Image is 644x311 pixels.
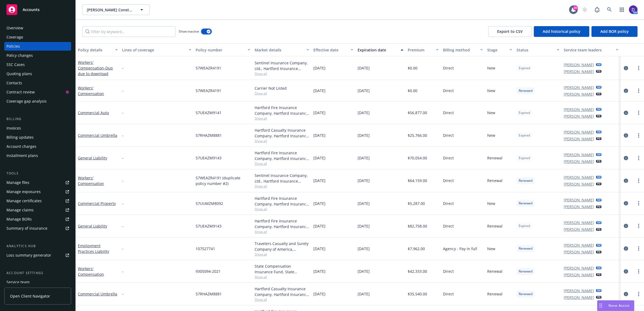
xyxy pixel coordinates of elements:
[78,291,117,296] a: Commercial Umbrella
[255,173,309,184] div: Sentinel Insurance Company, Ltd., Hartford Insurance Group
[443,201,454,206] span: Direct
[196,47,244,53] div: Policy number
[564,174,594,180] a: [PERSON_NAME]
[487,110,495,116] span: New
[4,133,71,142] a: Billing updates
[255,263,309,275] div: State Compensation Insurance Fund, State Compensation Insurance Fund (SCIF)
[6,133,34,142] div: Billing updates
[443,268,454,274] span: Direct
[313,246,326,251] span: [DATE]
[443,132,454,138] span: Direct
[597,300,604,311] div: Drag to move
[617,4,627,15] a: Switch app
[519,269,532,274] span: Renewed
[313,132,326,138] span: [DATE]
[78,47,112,53] div: Policy details
[4,151,71,160] a: Installment plans
[519,223,530,228] span: Expired
[4,88,71,96] a: Contract review
[4,142,71,151] a: Account charges
[408,65,417,71] span: $0.00
[313,268,326,274] span: [DATE]
[443,291,454,297] span: Direct
[564,181,594,187] a: [PERSON_NAME]
[408,268,427,274] span: $42,333.00
[564,62,594,68] a: [PERSON_NAME]
[519,292,532,296] span: Renewed
[408,201,425,206] span: $5,287.00
[564,152,594,158] a: [PERSON_NAME]
[255,218,309,229] div: Hartford Fire Insurance Company, Hartford Insurance Group
[255,241,309,252] div: Travelers Casualty and Surety Company of America, Travelers Insurance
[487,88,495,93] span: New
[255,139,309,143] span: Show all
[635,177,642,184] a: more
[597,300,634,311] button: Nova Assist
[564,197,594,203] a: [PERSON_NAME]
[564,242,594,248] a: [PERSON_NAME]
[122,201,123,206] span: -
[358,88,370,93] span: [DATE]
[82,26,175,37] input: Filter by keyword...
[564,295,594,300] a: [PERSON_NAME]
[443,155,454,161] span: Direct
[408,47,433,53] div: Premium
[4,187,71,196] a: Manage exposures
[487,132,495,138] span: New
[122,110,123,116] span: -
[255,91,309,96] span: Show all
[255,207,309,211] span: Show all
[255,116,309,121] span: Show all
[408,223,427,229] span: $82,758.00
[408,246,425,251] span: $7,962.00
[78,60,113,76] a: Workers' Compensation
[196,291,222,297] span: 57RHAZM8881
[82,4,150,15] button: [PERSON_NAME] Construction Inc
[487,201,495,206] span: New
[408,178,427,183] span: $64,159.00
[600,29,629,34] span: Add BOR policy
[76,43,120,56] button: Policy details
[6,278,30,286] div: Service team
[519,246,532,251] span: Renewed
[6,178,29,187] div: Manage files
[497,29,523,34] span: Export to CSV
[313,201,326,206] span: [DATE]
[591,26,638,37] button: Add BOR policy
[4,51,71,60] a: Policy changes
[196,268,221,274] span: 9305094-2021
[196,246,215,251] span: 107527741
[4,97,71,106] a: Coverage gap analysis
[122,246,123,251] span: -
[564,249,594,255] a: [PERSON_NAME]
[534,26,589,37] button: Add historical policy
[4,116,71,122] div: Billing
[6,251,51,260] div: Loss summary generator
[519,156,530,160] span: Expired
[623,155,629,161] a: circleInformation
[592,4,603,15] a: Report a Bug
[608,303,630,308] span: Nova Assist
[487,268,503,274] span: Renewal
[4,197,71,205] a: Manage certificates
[358,47,397,53] div: Expiration date
[519,110,530,115] span: Expired
[122,88,123,93] span: -
[623,65,629,71] a: circleInformation
[6,224,47,233] div: Summary of insurance
[635,155,642,161] a: more
[623,110,629,116] a: circleInformation
[6,187,41,196] div: Manage exposures
[4,224,71,233] a: Summary of insurance
[358,155,370,161] span: [DATE]
[255,252,309,257] span: Show all
[255,275,309,279] span: Show all
[564,204,594,209] a: [PERSON_NAME]
[6,124,21,132] div: Invoices
[408,88,417,93] span: $0.00
[4,243,71,249] div: Analytics hub
[564,107,594,112] a: [PERSON_NAME]
[78,133,117,138] a: Commercial Umbrella
[122,223,123,229] span: -
[487,155,503,161] span: Renewal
